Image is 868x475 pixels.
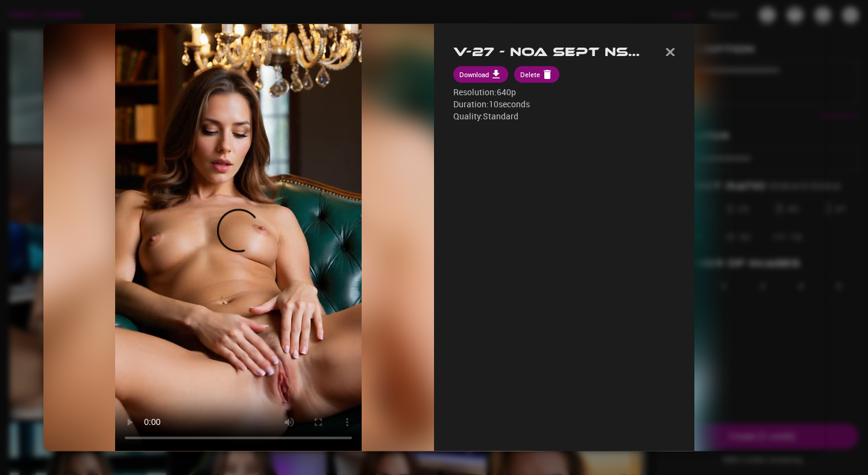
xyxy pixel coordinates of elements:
[453,45,646,60] h2: V-27 - Noa Sept NSFW Videos
[453,111,675,123] p: Quality: Standard
[514,66,559,83] button: Delete
[453,87,675,99] p: Resolution: 640p
[453,99,675,111] p: Duration: 10 seconds
[665,48,675,56] img: Close modal icon button
[453,66,508,83] button: Download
